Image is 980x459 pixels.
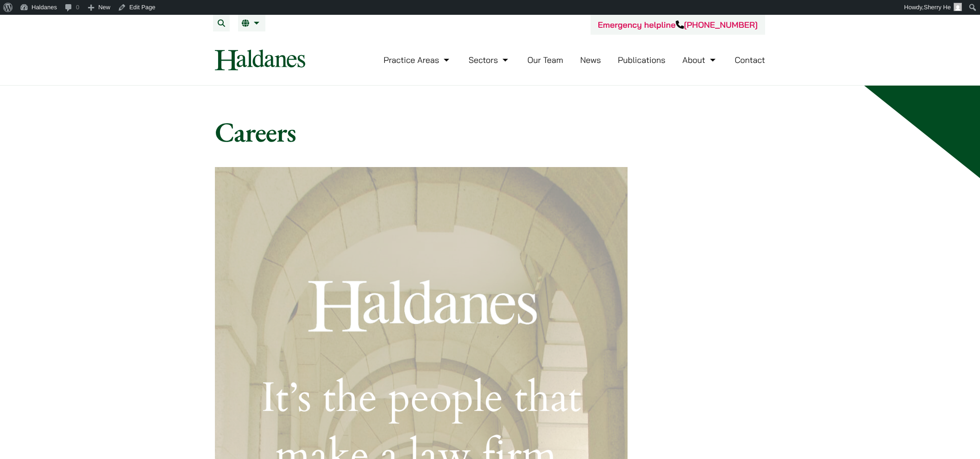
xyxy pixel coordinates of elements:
[598,19,758,30] a: Emergency helpline[PHONE_NUMBER]
[242,19,262,27] a: EN
[923,4,951,11] span: Sherry He
[469,55,510,65] a: Sectors
[215,115,765,149] h1: Careers
[682,55,717,65] a: About
[735,55,765,65] a: Contact
[528,55,563,65] a: Our Team
[215,50,305,70] img: Logo of Haldanes
[383,55,452,65] a: Practice Areas
[213,15,230,31] button: Search
[618,55,666,65] a: Publications
[580,55,601,65] a: News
